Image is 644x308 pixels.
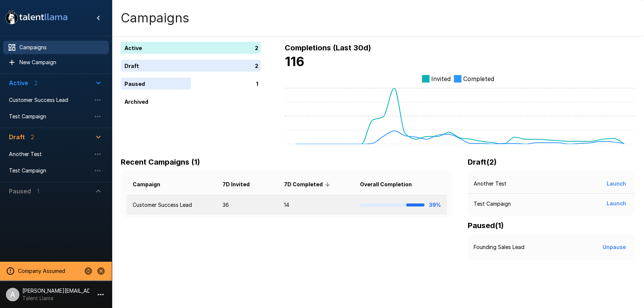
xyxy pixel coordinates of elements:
[284,180,332,189] span: 7D Completed
[285,54,304,69] b: 116
[604,177,629,191] button: Launch
[121,10,189,26] h4: Campaigns
[468,158,497,167] b: Draft ( 2 )
[222,180,259,189] span: 7D Invited
[600,240,629,254] button: Unpause
[255,62,258,70] p: 2
[468,221,504,230] b: Paused ( 1 )
[285,43,371,52] b: Completions (Last 30d)
[474,180,506,187] p: Another Test
[127,195,217,215] td: Customer Success Lead
[133,180,170,189] span: Campaign
[278,195,354,215] td: 14
[217,195,278,215] td: 36
[256,80,258,88] p: 1
[121,158,200,167] b: Recent Campaigns (1)
[255,44,258,52] p: 2
[474,243,524,251] p: Founding Sales Lead
[604,197,629,211] button: Launch
[429,202,441,208] b: 39%
[474,200,511,208] p: Test Campaign
[360,180,422,189] span: Overall Completion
